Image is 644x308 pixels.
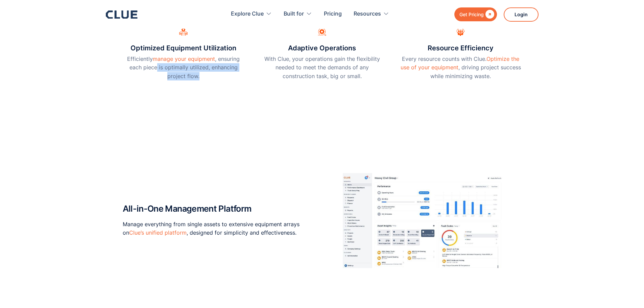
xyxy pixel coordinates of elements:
div: Built for [284,3,312,25]
div: Get Pricing [459,10,484,19]
img: Agile process icon image [318,27,326,36]
a: Clue’s unified platform [129,229,187,236]
div: Explore Clue [231,3,272,25]
h3: Resource Efficiency [428,43,494,53]
div: Resources [354,3,389,25]
h2: All-in-One Management Platform [123,204,302,214]
img: Maintenace team collaboration icon [456,27,465,36]
p: With Clue, your operations gain the flexibility needed to meet the demands of any construction ta... [261,55,383,80]
a: Get Pricing [454,7,497,21]
div: Explore Clue [231,3,264,25]
p: Efficiently , ensuring each piece is optimally utilized, enhancing project flow. [123,55,244,80]
div:  [484,10,494,19]
p: Manage everything from single assets to extensive equipment arrays on , designed for simplicity a... [123,220,302,237]
a: Pricing [324,3,342,25]
p: Every resource counts with Clue. , driving project success while minimizing waste. [400,55,522,80]
h3: Adaptive Operations [288,43,356,53]
a: manage your equipment [153,55,215,62]
div: Resources [354,3,381,25]
div: Built for [284,3,304,25]
a: Login [504,7,539,22]
img: Fleet management settings image [179,27,188,36]
img: unified-platform-simplify-management-clue [343,168,504,273]
h3: Optimized Equipment Utilization [130,43,236,53]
